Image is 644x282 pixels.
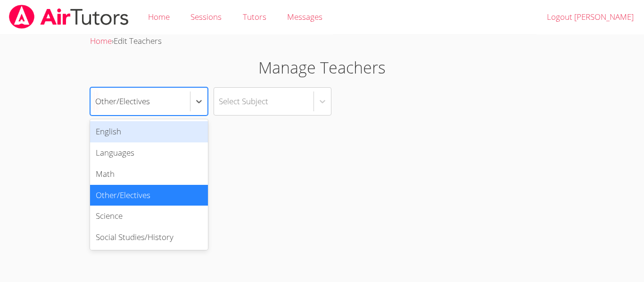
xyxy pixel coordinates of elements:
[114,35,162,46] span: Edit Teachers
[287,11,322,22] span: Messages
[90,35,112,46] a: Home
[90,227,208,248] div: Social Studies/History
[90,56,554,80] h1: Manage Teachers
[90,206,208,227] div: Science
[90,142,208,164] div: Languages
[219,94,268,108] div: Select Subject
[90,185,208,206] div: Other/Electives
[90,34,554,48] div: ›
[90,164,208,185] div: Math
[8,5,130,29] img: airtutors_banner-c4298cdbf04f3fff15de1276eac7730deb9818008684d7c2e4769d2f7ddbe033.png
[95,94,150,108] div: Other/Electives
[90,121,208,142] div: English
